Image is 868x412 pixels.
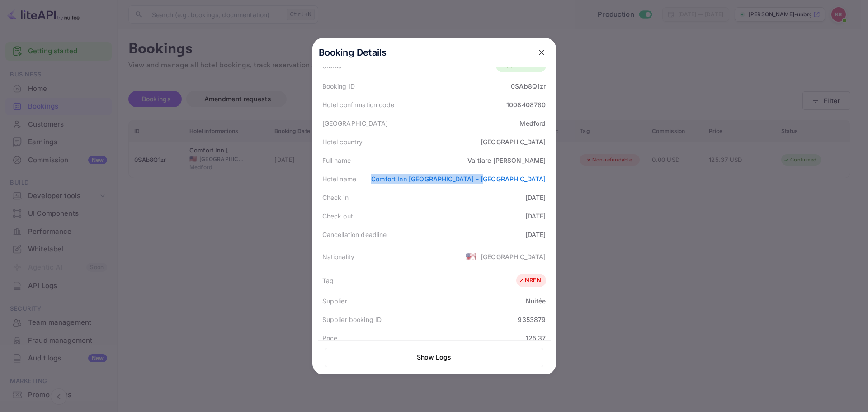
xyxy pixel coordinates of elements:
[322,333,338,343] div: Price
[322,81,355,91] div: Booking ID
[322,276,334,285] div: Tag
[481,137,546,147] div: [GEOGRAPHIC_DATA]
[322,156,351,165] div: Full name
[322,252,355,261] div: Nationality
[525,211,546,221] div: [DATE]
[322,296,347,306] div: Supplier
[519,276,542,285] div: NRFN
[322,174,357,184] div: Hotel name
[511,81,546,91] div: 0SAb8Q1zr
[319,46,387,59] p: Booking Details
[526,296,546,306] div: Nuitée
[322,193,349,202] div: Check in
[481,252,546,261] div: [GEOGRAPHIC_DATA]
[506,100,546,109] div: 1008408780
[325,348,543,367] button: Show Logs
[525,193,546,202] div: [DATE]
[466,248,476,265] span: United States
[518,315,546,324] div: 9353879
[371,175,546,183] a: Comfort Inn [GEOGRAPHIC_DATA] - [GEOGRAPHIC_DATA]
[322,211,353,221] div: Check out
[322,100,394,109] div: Hotel confirmation code
[467,156,546,165] div: Vaitiare [PERSON_NAME]
[533,44,550,61] button: close
[322,137,363,147] div: Hotel country
[526,333,546,343] div: 125.37
[519,118,546,128] div: Medford
[322,315,382,324] div: Supplier booking ID
[322,230,387,239] div: Cancellation deadline
[525,230,546,239] div: [DATE]
[322,118,388,128] div: [GEOGRAPHIC_DATA]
